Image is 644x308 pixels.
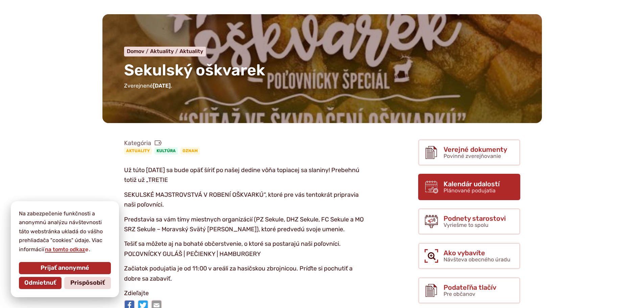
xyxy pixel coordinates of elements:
[444,180,500,188] span: Kalendár udalostí
[124,215,364,235] p: Predstavia sa vám tímy miestnych organizácií (PZ Sekule, DHZ Sekule, FC Sekule a MO SRZ Sekule – ...
[444,222,488,228] span: Vyriešme to spolu
[124,147,152,154] a: Aktuality
[444,215,506,222] span: Podnety starostovi
[153,82,171,89] span: [DATE]
[19,262,111,274] button: Prijať anonymné
[444,249,510,257] span: Ako vybavíte
[124,61,265,79] span: Sekulský oškvarek
[418,243,520,269] a: Ako vybavíte Návšteva obecného úradu
[124,165,364,185] p: Už túto [DATE] sa bude opäť šíriť po našej dedine vôňa topiacej sa slaniny! Prebehnú totiž už „TR...
[41,264,89,272] span: Prijať anonymné
[150,48,174,54] span: Aktuality
[124,81,520,90] p: Zverejnené .
[70,279,105,287] span: Prispôsobiť
[154,147,178,154] a: Kultúra
[124,264,364,284] p: Začiatok podujatia je od 11:00 v areáli za hasičskou zbrojnicou. Príďte si pochutiť a dobre sa za...
[124,139,202,147] span: Kategória
[127,48,144,54] span: Domov
[418,139,520,166] a: Verejné dokumenty Povinné zverejňovanie
[444,291,475,297] span: Pre občanov
[180,48,203,54] a: Aktuality
[127,48,150,54] a: Domov
[150,48,180,54] a: Aktuality
[64,277,111,289] button: Prispôsobiť
[24,279,56,287] span: Odmietnuť
[444,153,501,159] span: Povinné zverejňovanie
[444,256,510,263] span: Návšteva obecného úradu
[19,209,111,254] p: Na zabezpečenie funkčnosti a anonymnú analýzu návštevnosti táto webstránka ukladá do vášho prehli...
[418,277,520,304] a: Podateľňa tlačív Pre občanov
[444,284,496,291] span: Podateľňa tlačív
[444,146,507,153] span: Verejné dokumenty
[418,174,520,200] a: Kalendár udalostí Plánované podujatia
[444,187,496,194] span: Plánované podujatia
[44,246,89,253] a: na tomto odkaze
[418,208,520,235] a: Podnety starostovi Vyriešme to spolu
[19,277,62,289] button: Odmietnuť
[124,288,364,299] p: Zdieľajte
[181,147,200,154] a: Oznam
[124,239,364,259] p: Tešiť sa môžete aj na bohaté občerstvenie, o ktoré sa postarajú naši poľovníci. POĽOVNÍCKY GULÁŠ ...
[124,190,364,210] p: SEKULSKÉ MAJSTROVSTVÁ V ROBENÍ OŠKVARKÚ“, ktoré pre vás tentokrát pripravia naši poľovníci.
